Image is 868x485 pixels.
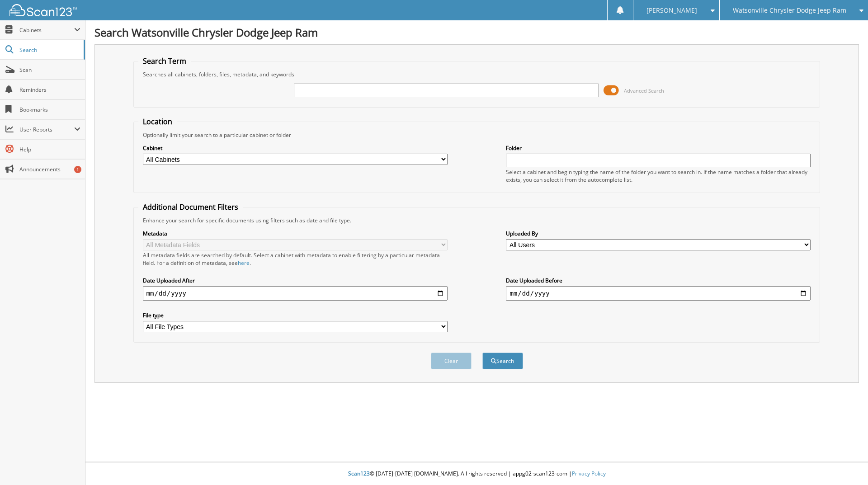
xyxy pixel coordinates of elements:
[19,26,74,34] span: Cabinets
[143,230,448,237] label: Metadata
[431,353,472,369] button: Clear
[506,230,811,237] label: Uploaded By
[74,166,81,173] div: 1
[506,144,811,152] label: Folder
[733,8,846,13] span: Watsonville Chrysler Dodge Jeep Ram
[19,86,80,94] span: Reminders
[138,202,243,212] legend: Additional Document Filters
[19,106,80,113] span: Bookmarks
[138,131,816,139] div: Optionally limit your search to a particular cabinet or folder
[482,353,523,369] button: Search
[85,463,868,485] div: © [DATE]-[DATE] [DOMAIN_NAME]. All rights reserved | appg02-scan123-com |
[143,251,448,267] div: All metadata fields are searched by default. Select a cabinet with metadata to enable filtering b...
[143,286,448,301] input: start
[624,87,664,94] span: Advanced Search
[143,277,448,284] label: Date Uploaded After
[238,259,250,267] a: here
[143,144,448,152] label: Cabinet
[143,311,448,319] label: File type
[19,146,80,153] span: Help
[506,277,811,284] label: Date Uploaded Before
[506,286,811,301] input: end
[138,217,816,224] div: Enhance your search for specific documents using filters such as date and file type.
[572,470,606,477] a: Privacy Policy
[138,56,191,66] legend: Search Term
[646,8,697,13] span: [PERSON_NAME]
[94,25,859,40] h1: Search Watsonville Chrysler Dodge Jeep Ram
[19,126,74,133] span: User Reports
[138,117,177,127] legend: Location
[9,4,77,16] img: scan123-logo-white.svg
[19,46,79,54] span: Search
[348,470,370,477] span: Scan123
[19,66,80,74] span: Scan
[19,165,80,173] span: Announcements
[506,168,811,184] div: Select a cabinet and begin typing the name of the folder you want to search in. If the name match...
[138,71,816,78] div: Searches all cabinets, folders, files, metadata, and keywords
